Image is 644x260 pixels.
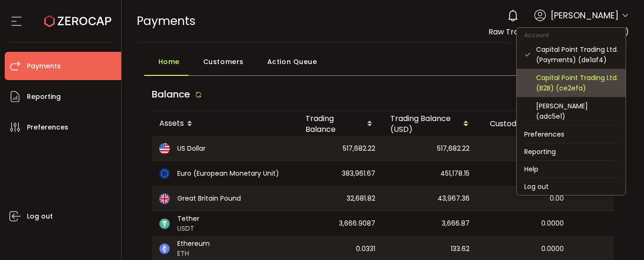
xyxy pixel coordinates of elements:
[152,116,298,132] div: Assets
[177,194,241,203] span: Great Britain Pound
[438,193,470,204] span: 43,967.36
[27,59,61,73] span: Payments
[177,214,199,224] span: Tether
[488,26,629,37] span: Raw Trading Mauritius Ltd (Payments)
[159,219,170,229] img: usdt_portfolio.svg
[177,224,199,234] span: USDT
[551,9,619,22] span: [PERSON_NAME]
[440,168,470,179] span: 451,178.15
[177,144,206,154] span: US Dollar
[451,244,470,254] span: 133.62
[356,244,375,254] span: 0.0331
[159,244,170,254] img: eth_portfolio.svg
[517,178,626,195] li: Log out
[517,161,626,178] li: Help
[27,210,53,223] span: Log out
[517,31,556,39] span: Account
[442,218,470,229] span: 3,666.87
[177,249,210,259] span: ETH
[177,169,279,179] span: Euro (European Monetary Unit)
[437,143,470,154] span: 517,682.22
[159,168,170,179] img: eur_portfolio.svg
[159,143,170,154] img: usd_portfolio.svg
[137,13,196,29] span: Payments
[27,121,68,134] span: Preferences
[339,218,375,229] span: 3,666.9087
[203,52,244,71] span: Customers
[517,143,626,160] li: Reporting
[536,101,618,122] div: [PERSON_NAME] (adc5e1)
[342,168,375,179] span: 383,961.67
[152,88,190,101] span: Balance
[177,239,210,249] span: Ethereum
[159,194,170,204] img: gbp_portfolio.svg
[158,52,180,71] span: Home
[267,52,317,71] span: Action Queue
[343,143,375,154] span: 517,682.22
[383,113,477,135] div: Trading Balance (USD)
[536,73,618,93] div: Capital Point Trading Ltd. (B2B) (ce2efa)
[347,193,375,204] span: 32,681.82
[517,126,626,143] li: Preferences
[27,90,61,104] span: Reporting
[536,44,618,65] div: Capital Point Trading Ltd. (Payments) (de1af4)
[298,113,383,135] div: Trading Balance
[534,158,644,260] iframe: Chat Widget
[477,116,571,132] div: Custody Balance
